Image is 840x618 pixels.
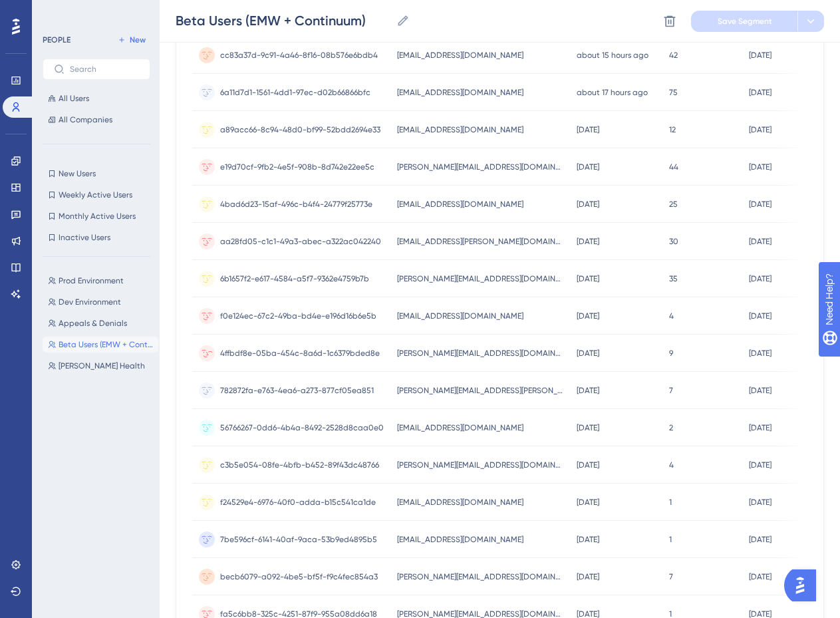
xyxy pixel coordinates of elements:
button: Monthly Active Users [43,208,150,224]
time: [DATE] [577,125,599,134]
span: 4 [669,311,674,321]
span: aa28fd05-c1c1-49a3-abec-a322ac042240 [220,236,381,247]
span: [EMAIL_ADDRESS][DOMAIN_NAME] [397,422,523,433]
span: e19d70cf-9fb2-4e5f-908b-8d742e22ee5c [220,162,374,172]
time: [DATE] [577,535,599,544]
span: Inactive Users [59,232,110,243]
span: 1 [669,497,672,508]
time: [DATE] [577,460,599,470]
span: 782872fa-e763-4ea6-a273-877cf05ea851 [220,385,374,396]
time: [DATE] [749,311,771,321]
span: New Users [59,168,96,179]
span: [EMAIL_ADDRESS][DOMAIN_NAME] [397,87,523,98]
span: a89acc66-8c94-48d0-bf99-52bdd2694e33 [220,124,380,135]
span: 35 [669,273,678,284]
time: [DATE] [749,572,771,581]
span: Save Segment [718,16,772,27]
span: 30 [669,236,678,247]
span: [EMAIL_ADDRESS][DOMAIN_NAME] [397,497,523,508]
time: [DATE] [749,423,771,432]
span: [EMAIL_ADDRESS][DOMAIN_NAME] [397,124,523,135]
time: [DATE] [577,498,599,507]
time: [DATE] [749,125,771,134]
span: Weekly Active Users [59,190,132,200]
span: 25 [669,199,678,210]
span: 4bad6d23-15af-496c-b4f4-24779f25773e [220,199,372,210]
time: [DATE] [749,88,771,97]
span: c3b5e054-08fe-4bfb-b452-89f43dc48766 [220,460,379,470]
span: f24529e4-6976-40f0-adda-b15c541ca1de [220,497,376,508]
span: Dev Environment [59,297,121,307]
time: [DATE] [749,200,771,209]
span: 1 [669,534,672,545]
button: All Companies [43,112,150,128]
span: [EMAIL_ADDRESS][DOMAIN_NAME] [397,534,523,545]
button: New [113,32,150,48]
span: 42 [669,50,678,61]
input: Search [70,65,139,74]
span: [EMAIL_ADDRESS][DOMAIN_NAME] [397,311,523,321]
span: All Companies [59,114,112,125]
button: Prod Environment [43,273,158,289]
span: New [130,35,146,45]
span: [PERSON_NAME][EMAIL_ADDRESS][DOMAIN_NAME] [397,460,563,470]
button: Beta Users (EMW + Continuum) [43,337,158,353]
time: [DATE] [749,535,771,544]
iframe: UserGuiding AI Assistant Launcher [784,565,824,605]
span: [PERSON_NAME] Health [59,361,145,371]
time: [DATE] [577,349,599,358]
span: 7 [669,571,673,582]
time: [DATE] [749,162,771,172]
button: Dev Environment [43,294,158,310]
time: [DATE] [577,572,599,581]
span: 44 [669,162,678,172]
span: [PERSON_NAME][EMAIL_ADDRESS][DOMAIN_NAME] [397,273,563,284]
span: [PERSON_NAME][EMAIL_ADDRESS][DOMAIN_NAME] [397,571,563,582]
time: [DATE] [577,237,599,246]
span: Beta Users (EMW + Continuum) [59,339,153,350]
span: Monthly Active Users [59,211,136,222]
time: [DATE] [749,51,771,60]
span: 75 [669,87,678,98]
time: [DATE] [577,274,599,283]
span: cc83a37d-9c91-4a46-8f16-08b576e6bdb4 [220,50,378,61]
span: Prod Environment [59,275,124,286]
span: 7be596cf-6141-40af-9aca-53b9ed4895b5 [220,534,377,545]
span: 9 [669,348,673,359]
time: [DATE] [749,386,771,395]
time: [DATE] [749,460,771,470]
time: [DATE] [749,237,771,246]
span: 4ffbdf8e-05ba-454c-8a6d-1c6379bded8e [220,348,380,359]
span: Need Help? [31,3,83,19]
button: New Users [43,166,150,182]
span: f0e124ec-67c2-49ba-bd4e-e196d16b6e5b [220,311,376,321]
span: [PERSON_NAME][EMAIL_ADDRESS][PERSON_NAME][DOMAIN_NAME] [397,385,563,396]
span: Appeals & Denials [59,318,127,329]
span: [EMAIL_ADDRESS][DOMAIN_NAME] [397,199,523,210]
time: [DATE] [577,386,599,395]
button: [PERSON_NAME] Health [43,358,158,374]
span: [PERSON_NAME][EMAIL_ADDRESS][DOMAIN_NAME] [397,348,563,359]
span: [EMAIL_ADDRESS][PERSON_NAME][DOMAIN_NAME] [397,236,563,247]
time: [DATE] [577,311,599,321]
time: [DATE] [749,498,771,507]
button: Inactive Users [43,230,150,245]
button: Weekly Active Users [43,187,150,203]
time: about 15 hours ago [577,51,648,60]
time: [DATE] [577,200,599,209]
time: [DATE] [749,349,771,358]
span: 12 [669,124,676,135]
time: [DATE] [577,423,599,432]
span: 2 [669,422,673,433]
div: PEOPLE [43,35,70,45]
time: [DATE] [749,274,771,283]
time: [DATE] [577,162,599,172]
button: Save Segment [691,11,797,32]
span: 6a11d7d1-1561-4dd1-97ec-d02b66866bfc [220,87,370,98]
span: All Users [59,93,89,104]
span: 7 [669,385,673,396]
span: [EMAIL_ADDRESS][DOMAIN_NAME] [397,50,523,61]
button: All Users [43,90,150,106]
span: [PERSON_NAME][EMAIL_ADDRESS][DOMAIN_NAME] [397,162,563,172]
